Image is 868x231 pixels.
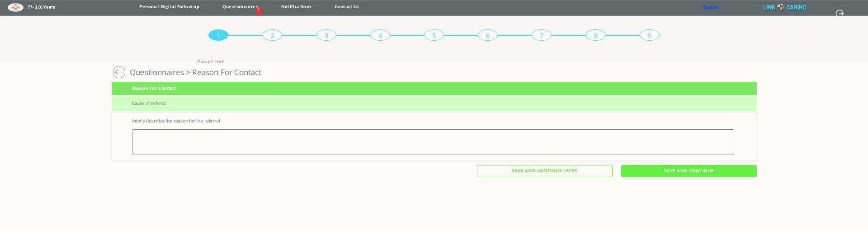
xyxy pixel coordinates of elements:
[316,29,336,41] div: 3
[335,4,359,14] a: Contact Us
[703,4,718,10] a: English
[208,29,228,41] div: 1
[478,29,498,41] div: 6
[424,29,444,41] div: 5
[640,29,660,41] div: 9
[257,6,259,13] div: 1
[198,58,225,65] label: You are here
[8,3,24,12] img: childBoyIcon.png
[139,4,199,14] a: Personal Digital Follow-up
[263,29,283,41] div: 2
[28,3,78,12] label: 77 - 3.06 Years
[586,29,606,41] div: 8
[746,4,824,11] img: linkCaringLogo_03.png
[222,4,258,14] a: Questionnaires
[281,4,312,14] a: Notifications
[370,29,390,41] div: 4
[532,29,552,41] div: 7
